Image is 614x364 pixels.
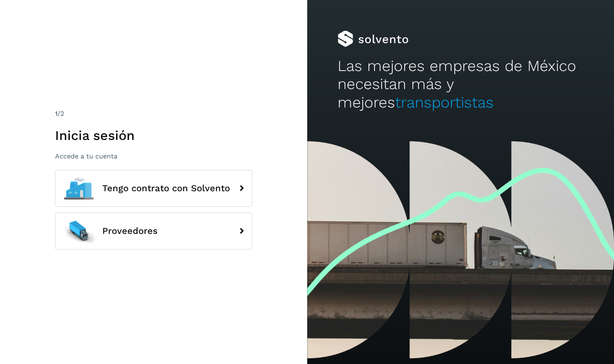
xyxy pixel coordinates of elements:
[55,213,252,250] button: Proveedores
[55,109,252,119] div: /2
[395,94,494,111] span: transportistas
[55,170,252,207] button: Tengo contrato con Solvento
[102,183,230,193] span: Tengo contrato con Solvento
[55,110,57,117] span: 1
[338,57,583,112] h2: Las mejores empresas de México necesitan más y mejores
[55,152,252,160] p: Accede a tu cuenta
[55,128,252,143] h1: Inicia sesión
[102,226,158,236] span: Proveedores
